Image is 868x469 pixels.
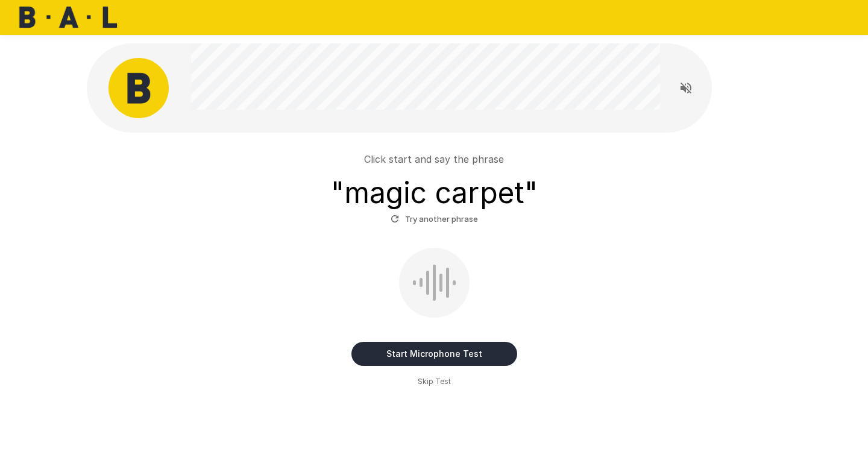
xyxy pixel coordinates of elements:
button: Read questions aloud [674,76,698,100]
h3: " magic carpet " [331,176,538,210]
button: Try another phrase [388,210,481,228]
span: Skip Test [418,376,451,388]
button: Start Microphone Test [351,342,517,366]
img: bal_avatar.png [108,58,169,118]
p: Click start and say the phrase [364,152,504,166]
